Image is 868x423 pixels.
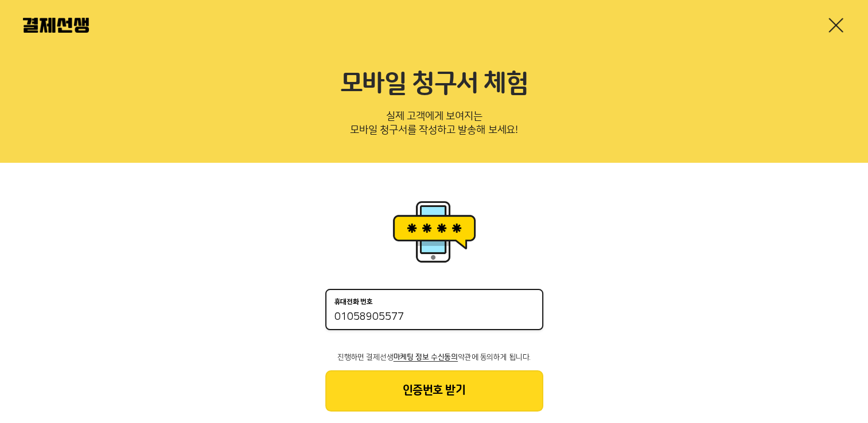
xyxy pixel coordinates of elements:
span: 마케팅 정보 수신동의 [394,353,458,361]
p: 진행하면 결제선생 약관에 동의하게 됩니다. [325,353,543,361]
p: 실제 고객에게 보여지는 모바일 청구서를 작성하고 발송해 보세요! [23,107,845,144]
h2: 모바일 청구서 체험 [23,69,845,100]
p: 휴대전화 번호 [334,298,373,306]
img: 결제선생 [23,18,89,33]
input: 휴대전화 번호 [334,311,534,324]
img: 휴대폰인증 이미지 [388,197,480,266]
button: 인증번호 받기 [325,370,543,412]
